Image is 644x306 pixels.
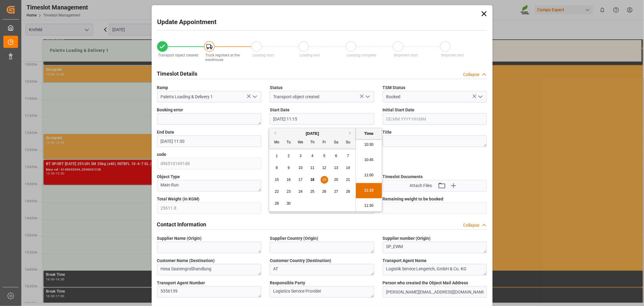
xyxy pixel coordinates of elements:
[310,178,314,182] span: 18
[476,92,485,102] button: open menu
[276,166,278,170] span: 8
[270,286,374,298] textarea: Logistics Service Provider
[157,17,217,27] h2: Update Appointment
[333,152,340,160] div: Choose Saturday, September 6th, 2025
[273,164,281,172] div: Choose Monday, September 8th, 2025
[310,189,314,194] span: 25
[300,154,302,158] span: 3
[383,107,415,113] span: Initial Start Date
[271,150,354,210] div: month 2025-09
[309,188,316,196] div: Choose Thursday, September 25th, 2025
[309,139,316,146] div: Th
[441,53,464,57] span: Shipment end
[356,153,382,168] li: 10:45
[363,92,372,102] button: open menu
[287,178,290,182] span: 16
[323,154,326,158] span: 5
[321,139,328,146] div: Fr
[273,176,281,184] div: Choose Monday, September 15th, 2025
[270,235,318,242] span: Supplier Country (Origin)
[275,189,279,194] span: 22
[321,152,328,160] div: Choose Friday, September 5th, 2025
[250,92,259,102] button: open menu
[334,166,338,170] span: 13
[157,235,202,242] span: Supplier Name (Origin)
[349,131,353,135] button: Next Month
[285,200,293,207] div: Choose Tuesday, September 30th, 2025
[285,176,293,184] div: Choose Tuesday, September 16th, 2025
[158,53,198,57] span: Transport object created
[383,196,444,202] span: Remaining weight to be booked
[285,152,293,160] div: Choose Tuesday, September 2nd, 2025
[383,174,423,180] span: Timeslot Documents
[157,135,262,147] input: DD.MM.YYYY HH:MM
[285,188,293,196] div: Choose Tuesday, September 23rd, 2025
[344,176,352,184] div: Choose Sunday, September 21st, 2025
[410,182,432,189] span: Attach Files
[321,176,328,184] div: Choose Friday, September 19th, 2025
[287,201,290,206] span: 30
[311,154,314,158] span: 4
[322,178,326,182] span: 19
[273,200,281,207] div: Choose Monday, September 29th, 2025
[344,152,352,160] div: Choose Sunday, September 7th, 2025
[346,166,350,170] span: 14
[252,53,274,57] span: Loading start
[344,188,352,196] div: Choose Sunday, September 28th, 2025
[309,176,316,184] div: Choose Thursday, September 18th, 2025
[270,264,374,275] textarea: AT
[344,164,352,172] div: Choose Sunday, September 14th, 2025
[157,107,183,113] span: Booking error
[157,220,206,229] h2: Contact Information
[285,139,293,146] div: Tu
[298,166,302,170] span: 10
[270,91,374,103] input: Type to search/select
[157,85,168,91] span: Ramp
[322,189,326,194] span: 26
[463,71,480,78] div: Collapse
[310,166,314,170] span: 11
[157,151,167,158] span: code
[334,189,338,194] span: 27
[285,164,293,172] div: Choose Tuesday, September 9th, 2025
[347,53,376,57] span: Loading complete
[321,164,328,172] div: Choose Friday, September 12th, 2025
[205,53,240,62] span: Truck registers at the warehouse
[356,137,382,153] li: 10:30
[383,257,427,264] span: Transport Agent Name
[157,196,200,202] span: Total Weight (in KGM)
[297,152,304,160] div: Choose Wednesday, September 3rd, 2025
[322,166,326,170] span: 12
[357,131,380,137] div: Time
[383,129,392,135] span: Title
[157,286,262,298] textarea: 5356139
[356,168,382,183] li: 11:00
[287,189,290,194] span: 23
[297,139,304,146] div: We
[383,113,487,125] input: DD.MM.YYYY HH:MM
[346,189,350,194] span: 28
[288,166,290,170] span: 9
[275,201,279,206] span: 29
[298,189,302,194] span: 24
[333,139,340,146] div: Sa
[157,70,198,78] h2: Timeslot Details
[347,154,349,158] span: 7
[309,164,316,172] div: Choose Thursday, September 11th, 2025
[273,188,281,196] div: Choose Monday, September 22nd, 2025
[463,222,480,229] div: Collapse
[270,107,290,113] span: Start Date
[157,174,180,180] span: Object Type
[356,198,382,214] li: 11:30
[270,257,331,264] span: Customer Country (Destination)
[157,129,174,135] span: End Date
[269,131,356,137] div: [DATE]
[270,85,283,91] span: Status
[333,164,340,172] div: Choose Saturday, September 13th, 2025
[383,242,487,253] textarea: SP_EWM
[297,188,304,196] div: Choose Wednesday, September 24th, 2025
[346,178,350,182] span: 21
[383,85,406,91] span: TSM Status
[288,154,290,158] span: 2
[297,176,304,184] div: Choose Wednesday, September 17th, 2025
